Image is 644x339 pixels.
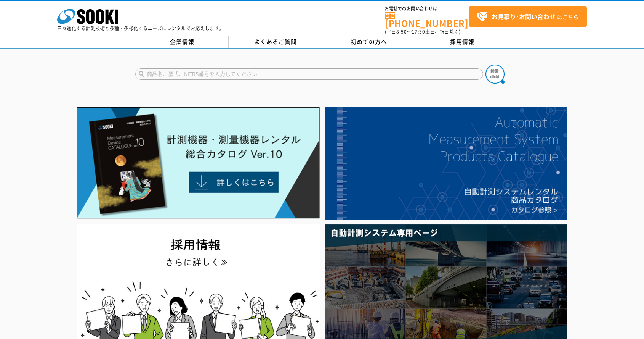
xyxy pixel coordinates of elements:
[322,36,415,48] a: 初めての方へ
[229,36,322,48] a: よくあるご質問
[469,6,587,27] a: お見積り･お問い合わせはこちら
[325,107,567,220] img: 自動計測システムカタログ
[412,28,425,35] span: 17:30
[415,36,509,48] a: 採用情報
[351,37,387,46] span: 初めての方へ
[396,28,407,35] span: 8:50
[57,26,224,31] p: 日々進化する計測技術と多種・多様化するニーズにレンタルでお応えします。
[77,107,320,219] img: Catalog Ver10
[385,12,469,27] a: [PHONE_NUMBER]
[385,6,469,11] span: お電話でのお問い合わせは
[385,28,460,35] span: (平日 ～ 土日、祝日除く)
[135,36,229,48] a: 企業情報
[135,68,483,80] input: 商品名、型式、NETIS番号を入力してください
[485,65,505,84] img: btn_search.png
[492,12,556,21] strong: お見積り･お問い合わせ
[476,11,578,23] span: はこちら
